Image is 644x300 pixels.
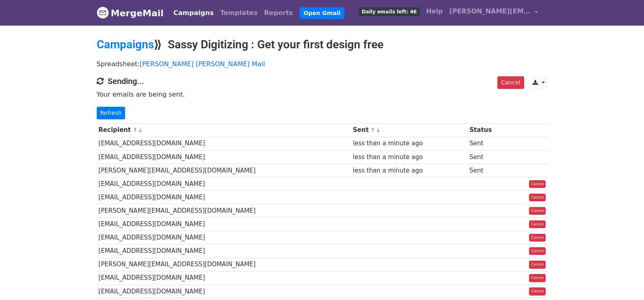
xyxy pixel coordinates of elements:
[359,7,419,16] span: Daily emails left: 46
[353,166,465,175] div: less than a minute ago
[529,287,546,296] a: Cancel
[170,5,217,21] a: Campaigns
[97,271,351,285] td: [EMAIL_ADDRESS][DOMAIN_NAME]
[529,194,546,202] a: Cancel
[468,150,509,164] td: Sent
[353,153,465,162] div: less than a minute ago
[529,247,546,255] a: Cancel
[97,38,154,51] a: Campaigns
[97,150,351,164] td: [EMAIL_ADDRESS][DOMAIN_NAME]
[97,204,351,218] td: [PERSON_NAME][EMAIL_ADDRESS][DOMAIN_NAME]
[353,139,465,148] div: less than a minute ago
[97,60,548,68] p: Spreadsheet:
[449,6,531,16] span: [PERSON_NAME][EMAIL_ADDRESS][DOMAIN_NAME]
[97,38,548,52] h2: ⟫ Sassy Digitizing : Get your first design free
[97,191,351,204] td: [EMAIL_ADDRESS][DOMAIN_NAME]
[529,274,546,282] a: Cancel
[423,3,446,19] a: Help
[529,234,546,242] a: Cancel
[97,76,548,86] h4: Sending...
[138,127,143,133] a: ↓
[97,258,351,271] td: [PERSON_NAME][EMAIL_ADDRESS][DOMAIN_NAME]
[529,261,546,269] a: Cancel
[468,123,509,137] th: Status
[97,177,351,190] td: [EMAIL_ADDRESS][DOMAIN_NAME]
[97,6,109,19] img: MergeMail logo
[97,218,351,231] td: [EMAIL_ADDRESS][DOMAIN_NAME]
[299,7,345,19] a: Open Gmail
[356,3,423,19] a: Daily emails left: 46
[140,60,265,68] a: [PERSON_NAME] [PERSON_NAME] Mail
[529,220,546,229] a: Cancel
[261,5,296,21] a: Reports
[97,4,164,22] a: MergeMail
[217,5,261,21] a: Templates
[97,231,351,244] td: [EMAIL_ADDRESS][DOMAIN_NAME]
[351,123,468,137] th: Sent
[529,180,546,188] a: Cancel
[133,127,137,133] a: ↑
[97,123,351,137] th: Recipient
[529,207,546,215] a: Cancel
[371,127,375,133] a: ↑
[468,137,509,150] td: Sent
[468,164,509,177] td: Sent
[97,164,351,177] td: [PERSON_NAME][EMAIL_ADDRESS][DOMAIN_NAME]
[97,107,126,119] a: Refresh
[97,285,351,298] td: [EMAIL_ADDRESS][DOMAIN_NAME]
[97,90,548,99] p: Your emails are being sent.
[376,127,380,133] a: ↓
[497,76,524,89] a: Cancel
[446,3,541,22] a: [PERSON_NAME][EMAIL_ADDRESS][DOMAIN_NAME]
[97,137,351,150] td: [EMAIL_ADDRESS][DOMAIN_NAME]
[97,244,351,258] td: [EMAIL_ADDRESS][DOMAIN_NAME]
